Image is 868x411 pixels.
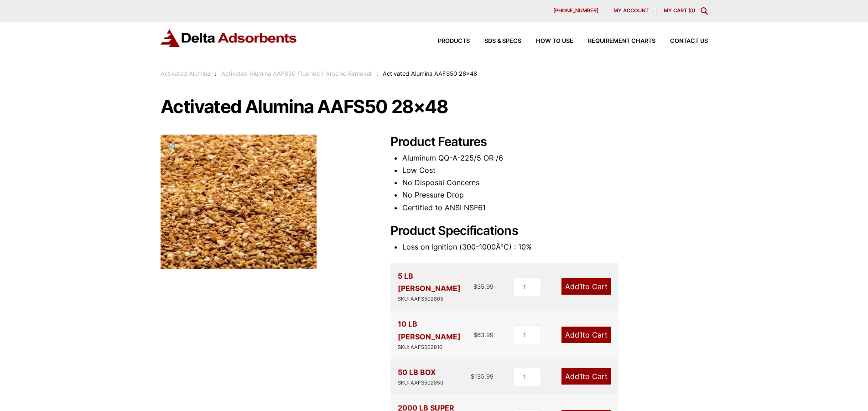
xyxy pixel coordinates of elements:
[561,278,611,295] a: Add1to Cart
[536,38,573,44] span: How to Use
[398,318,474,351] div: 10 LB [PERSON_NAME]
[613,8,649,13] span: My account
[398,270,474,303] div: 5 LB [PERSON_NAME]
[438,38,470,44] span: Products
[398,366,443,387] div: 50 LB BOX
[402,164,708,177] li: Low Cost
[579,282,582,291] span: 1
[521,38,573,44] a: How to Use
[402,189,708,201] li: No Pressure Drop
[470,38,521,44] a: SDS & SPECS
[161,135,186,160] a: View full-screen image gallery
[161,135,317,269] img: Activated Alumina AAFS50 28x48
[606,7,656,15] a: My account
[390,135,708,150] h2: Product Features
[473,283,494,290] bdi: 35.99
[690,7,693,14] span: 0
[471,373,494,380] bdi: 135.99
[670,38,708,44] span: Contact Us
[701,7,708,15] div: Toggle Modal Content
[390,224,708,239] h2: Product Specifications
[215,70,217,77] span: :
[161,70,210,77] a: Activated Alumina
[402,152,708,164] li: Aluminum QQ-A-225/5 OR /6
[402,241,708,253] li: Loss on ignition (300-1000Â°C) : 10%
[376,70,378,77] span: :
[484,38,521,44] span: SDS & SPECS
[168,142,178,152] span: 🔍
[398,343,474,352] div: SKU: AAFS502810
[579,372,582,381] span: 1
[423,38,470,44] a: Products
[655,38,708,44] a: Contact Us
[161,29,297,47] img: Delta Adsorbents
[546,7,606,15] a: [PHONE_NUMBER]
[398,295,474,303] div: SKU: AAFS502805
[402,177,708,189] li: No Disposal Concerns
[398,379,443,387] div: SKU: AAFS502850
[402,202,708,214] li: Certified to ANSI NSF61
[664,7,695,14] a: My Cart (0)
[573,38,655,44] a: Requirement Charts
[221,70,371,77] a: Activated Alumina AAFS50 Fluoride / Arsenic Removal
[579,330,582,339] span: 1
[553,8,598,13] span: [PHONE_NUMBER]
[588,38,655,44] span: Requirement Charts
[471,373,474,380] span: $
[561,327,611,343] a: Add1to Cart
[383,70,477,77] span: Activated Alumina AAFS50 28×48
[161,97,708,116] h1: Activated Alumina AAFS50 28×48
[473,331,494,338] bdi: 63.99
[561,368,611,385] a: Add1to Cart
[473,331,477,338] span: $
[473,283,477,290] span: $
